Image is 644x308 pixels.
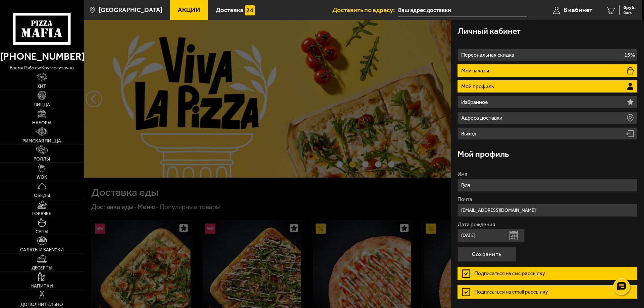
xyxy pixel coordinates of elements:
h3: Мой профиль [458,150,509,158]
h3: Личный кабинет [458,27,521,35]
img: 15daf4d41897b9f0e9f617042186c801.svg [245,5,255,15]
span: 0 руб. [624,5,636,10]
input: Ваш e-mail [458,204,637,217]
span: Акции [178,7,200,13]
span: Супы [36,230,48,234]
input: Ваше имя [458,179,637,192]
span: Наборы [32,121,51,125]
p: 15% [624,52,635,58]
label: Почта [458,197,637,202]
span: Хит [37,84,46,89]
span: Дополнительно [20,302,63,307]
p: Персональная скидка [461,52,516,58]
span: Римская пицца [22,139,61,143]
span: Пицца [34,103,50,107]
label: Имя [458,172,637,177]
p: Мой профиль [461,84,496,89]
span: 0 шт. [624,11,636,15]
span: Горячее [32,211,51,216]
span: Доставка [216,7,244,13]
button: Сохранить [458,247,516,262]
span: [GEOGRAPHIC_DATA] [99,7,162,13]
p: Избранное [461,100,490,105]
span: Десерты [32,266,52,270]
button: Открыть календарь [509,231,518,240]
span: улица Тельмана, 36к1 [398,4,527,16]
span: Напитки [31,284,53,289]
span: WOK [37,175,47,180]
label: Подписаться на смс рассылку [458,267,637,280]
span: В кабинет [563,7,592,13]
span: Салаты и закуски [20,248,64,252]
span: Доставить по адресу: [332,7,398,13]
p: Мои заказы [461,68,491,73]
p: Выход [461,131,478,136]
input: Ваша дата рождения [458,229,525,242]
label: Подписаться на email рассылку [458,285,637,299]
span: Роллы [34,157,50,162]
input: Ваш адрес доставки [398,4,527,16]
p: Адреса доставки [461,115,504,121]
label: Дата рождения [458,222,637,227]
span: Обеды [34,193,50,198]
